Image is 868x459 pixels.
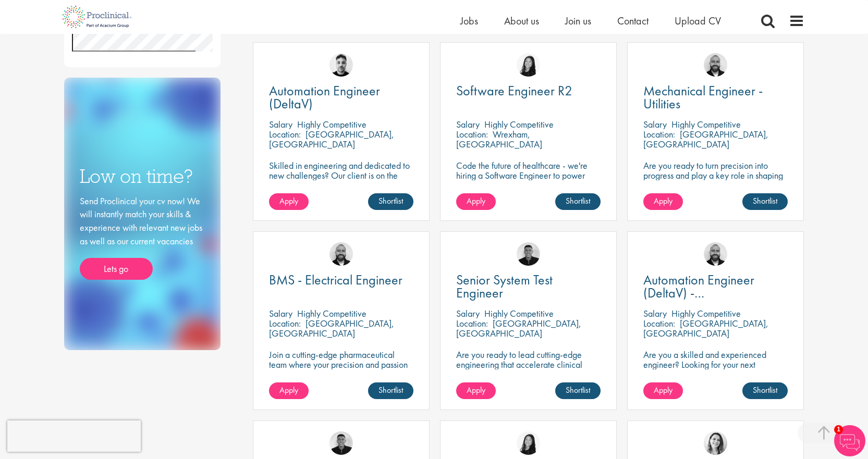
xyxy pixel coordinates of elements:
[279,384,298,395] span: Apply
[456,307,480,319] span: Salary
[643,271,769,315] span: Automation Engineer (DeltaV) - [GEOGRAPHIC_DATA]
[80,194,205,280] div: Send Proclinical your cv now! We will instantly match your skills & experience with relevant new ...
[329,53,353,77] img: Dean Fisher
[456,118,480,130] span: Salary
[269,350,413,389] p: Join a cutting-edge pharmaceutical team where your precision and passion for engineering will hel...
[269,317,394,339] p: [GEOGRAPHIC_DATA], [GEOGRAPHIC_DATA]
[675,14,721,28] a: Upload CV
[297,118,366,130] p: Highly Competitive
[654,384,673,395] span: Apply
[269,84,413,110] a: Automation Engineer (DeltaV)
[329,431,353,455] img: Christian Andersen
[517,53,540,77] img: Numhom Sudsok
[279,195,298,206] span: Apply
[80,166,205,187] h3: Low on time?
[456,128,488,140] span: Location:
[643,128,675,140] span: Location:
[834,425,865,456] img: Chatbot
[617,14,649,28] a: Contact
[467,384,485,395] span: Apply
[643,382,683,399] a: Apply
[565,14,591,28] a: Join us
[643,118,667,130] span: Salary
[269,193,309,210] a: Apply
[742,382,788,399] a: Shortlist
[368,382,413,399] a: Shortlist
[704,53,727,77] img: Jordan Kiely
[742,193,788,210] a: Shortlist
[456,128,542,150] p: Wrexham, [GEOGRAPHIC_DATA]
[269,128,394,150] p: [GEOGRAPHIC_DATA], [GEOGRAPHIC_DATA]
[643,128,768,150] p: [GEOGRAPHIC_DATA], [GEOGRAPHIC_DATA]
[329,242,353,266] img: Jordan Kiely
[269,307,292,319] span: Salary
[467,195,485,206] span: Apply
[269,274,413,287] a: BMS - Electrical Engineer
[704,242,727,266] img: Jordan Kiely
[555,193,601,210] a: Shortlist
[460,14,478,28] a: Jobs
[456,82,572,100] span: Software Engineer R2
[671,118,741,130] p: Highly Competitive
[456,350,601,379] p: Are you ready to lead cutting-edge engineering that accelerate clinical breakthroughs in biotech?
[456,317,488,329] span: Location:
[456,274,601,300] a: Senior System Test Engineer
[517,242,540,266] img: Christian Andersen
[269,82,380,113] span: Automation Engineer (DeltaV)
[555,382,601,399] a: Shortlist
[297,307,366,319] p: Highly Competitive
[456,271,553,302] span: Senior System Test Engineer
[643,82,763,113] span: Mechanical Engineer - Utilities
[834,425,843,434] span: 1
[368,193,413,210] a: Shortlist
[643,317,768,339] p: [GEOGRAPHIC_DATA], [GEOGRAPHIC_DATA]
[643,307,667,319] span: Salary
[269,118,292,130] span: Salary
[80,258,153,280] a: Lets go
[643,350,788,389] p: Are you a skilled and experienced engineer? Looking for your next opportunity to assist with impa...
[643,274,788,300] a: Automation Engineer (DeltaV) - [GEOGRAPHIC_DATA]
[654,195,673,206] span: Apply
[643,193,683,210] a: Apply
[517,431,540,455] img: Numhom Sudsok
[643,317,675,329] span: Location:
[484,118,554,130] p: Highly Competitive
[456,160,601,200] p: Code the future of healthcare - we're hiring a Software Engineer to power innovation and precisio...
[643,84,788,110] a: Mechanical Engineer - Utilities
[456,193,496,210] a: Apply
[704,431,727,455] img: Nur Ergiydiren
[269,271,402,289] span: BMS - Electrical Engineer
[671,307,741,319] p: Highly Competitive
[269,160,413,200] p: Skilled in engineering and dedicated to new challenges? Our client is on the search for a DeltaV ...
[7,420,141,452] iframe: reCAPTCHA
[643,160,788,190] p: Are you ready to turn precision into progress and play a key role in shaping the future of pharma...
[269,128,301,140] span: Location:
[504,14,539,28] a: About us
[269,382,309,399] a: Apply
[269,317,301,329] span: Location:
[456,84,601,97] a: Software Engineer R2
[456,317,581,339] p: [GEOGRAPHIC_DATA], [GEOGRAPHIC_DATA]
[456,382,496,399] a: Apply
[484,307,554,319] p: Highly Competitive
